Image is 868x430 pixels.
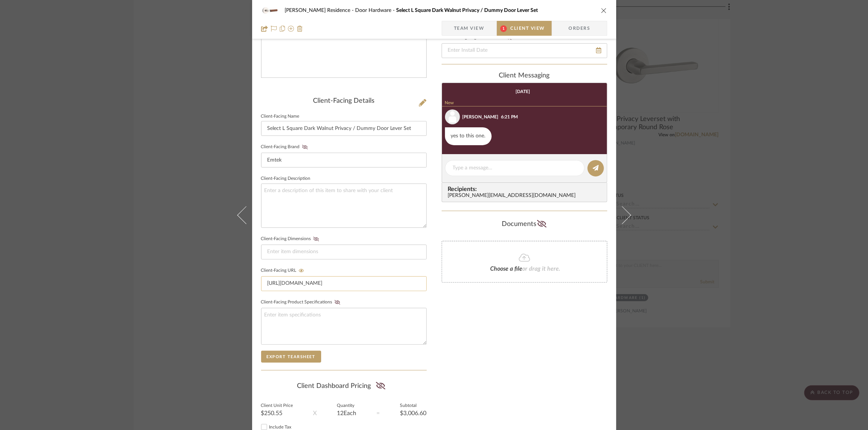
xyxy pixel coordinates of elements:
[442,43,607,58] input: Enter Install Date
[261,276,427,291] input: Enter item URL
[511,21,545,36] span: Client View
[377,409,380,418] div: =
[297,26,303,32] img: Remove from project
[261,378,427,395] div: Client Dashboard Pricing
[261,245,427,259] input: Enter item dimensions
[261,236,321,242] label: Client-Facing Dimensions
[261,351,321,363] button: Export Tearsheet
[337,410,357,416] div: 12 Each
[261,153,427,168] input: Enter Client-Facing Brand
[297,268,307,273] button: Client-Facing URL
[448,193,604,199] div: [PERSON_NAME][EMAIL_ADDRESS][DOMAIN_NAME]
[448,186,604,192] span: Recipients:
[397,8,538,13] span: Select L Square Dark Walnut Privacy / Dummy Door Lever Set
[261,144,310,150] label: Client-Facing Brand
[442,100,607,106] div: New
[332,300,342,305] button: Client-Facing Product Specifications
[355,8,397,13] span: Door Hardware
[261,300,342,305] label: Client-Facing Product Specifications
[300,144,310,150] button: Client-Facing Brand
[337,404,357,408] label: Quantity
[311,236,321,242] button: Client-Facing Dimensions
[463,114,499,120] div: [PERSON_NAME]
[313,409,317,418] div: X
[442,219,607,230] div: Documents
[516,89,530,94] div: [DATE]
[400,410,427,416] div: $3,006.60
[454,21,485,36] span: Team View
[261,177,311,181] label: Client-Facing Description
[261,97,427,105] div: Client-Facing Details
[601,7,607,14] button: close
[491,266,523,272] span: Choose a file
[523,266,561,272] span: or drag it here.
[560,21,598,36] span: Orders
[445,127,492,145] div: yes to this one.
[501,114,518,120] div: 6:21 PM
[500,25,507,32] span: 1
[261,404,293,408] label: Client Unit Price
[400,404,427,408] label: Subtotal
[445,109,460,124] img: user_avatar.png
[261,121,427,136] input: Enter Client-Facing Item Name
[269,425,292,429] span: Include Tax
[261,3,279,18] img: 4c8168a5-0390-40dd-8592-578c88363c40_48x40.jpg
[285,8,355,13] span: [PERSON_NAME] Residence
[261,268,307,273] label: Client-Facing URL
[442,72,607,80] div: client Messaging
[261,115,300,118] label: Client-Facing Name
[261,410,293,416] div: $250.55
